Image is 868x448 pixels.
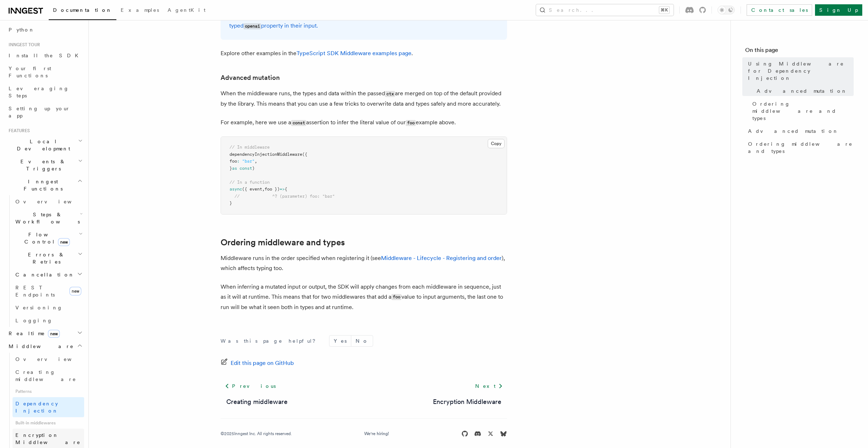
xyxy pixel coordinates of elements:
span: // ^? (parameter) foo: "bar" [235,194,335,199]
span: new [58,238,70,246]
span: foo }) [265,187,280,192]
a: Overview [13,195,84,208]
span: Inngest Functions [6,178,77,192]
span: const [240,166,252,171]
a: Setting up your app [6,102,84,122]
button: Copy [488,139,505,148]
span: Advanced mutation [757,87,847,95]
button: Realtimenew [6,327,84,340]
span: foo [230,159,237,164]
a: TypeScript SDK Middleware examples page [296,50,411,57]
button: Search...⌘K [536,4,674,16]
span: : [237,159,240,164]
span: Encryption Middleware [15,432,81,445]
a: Dependency Injection [13,397,84,417]
a: Documentation [49,2,116,20]
span: Realtime [6,330,60,337]
span: Python [9,27,35,33]
a: Contact sales [747,4,812,16]
span: Inngest tour [6,42,40,48]
a: Next [471,380,507,392]
span: Local Development [6,138,78,152]
span: async [230,187,242,192]
a: Logging [13,314,84,327]
a: Creating middleware [226,397,288,407]
span: { [285,187,287,192]
div: Inngest Functions [6,195,84,327]
p: Was this page helpful? [221,337,320,345]
span: Dependency Injection [15,401,58,414]
span: Your first Functions [9,66,51,78]
span: , [262,187,265,192]
a: Creating middleware [13,366,84,386]
a: Advanced mutation [745,125,854,138]
span: , [255,159,257,164]
a: Using Middleware for Dependency Injection [745,57,854,85]
p: When inferring a mutated input or output, the SDK will apply changes from each middleware in sequ... [221,282,507,312]
a: Versioning [13,301,84,314]
button: Errors & Retries [13,248,84,268]
a: Python [6,23,84,36]
span: Middleware [6,343,74,350]
code: ctx [385,91,395,97]
button: Toggle dark mode [718,6,735,14]
span: as [232,166,237,171]
span: // In a function [230,180,270,185]
a: Edit this page on GitHub [221,358,294,368]
button: Local Development [6,135,84,155]
span: Edit this page on GitHub [231,358,294,368]
span: ({ event [242,187,262,192]
span: ({ [302,152,307,157]
span: new [69,287,81,295]
button: Yes [329,336,351,346]
span: Steps & Workflows [13,211,80,225]
span: Examples [121,7,159,13]
span: dependencyInjectionMiddleware [230,152,302,157]
button: Middleware [6,340,84,353]
p: Explore other examples in the . [221,48,507,58]
span: Patterns [13,386,84,397]
span: Overview [15,356,89,362]
span: ) [252,166,255,171]
span: Errors & Retries [13,251,78,265]
p: 💡 Types are inferred from middleware outputs, so your Inngest functions will see an appropriately... [229,11,498,31]
p: Middleware runs in the order specified when registering it (see ), which affects typing too. [221,253,507,273]
code: foo [406,120,416,126]
span: Advanced mutation [748,127,839,135]
span: Versioning [15,305,63,310]
kbd: ⌘K [659,6,669,14]
span: Flow Control [13,231,79,245]
span: Leveraging Steps [9,86,69,98]
span: Documentation [53,7,112,13]
span: Built-in middlewares [13,417,84,429]
a: We're hiring! [364,431,389,437]
a: AgentKit [163,2,210,19]
a: Overview [13,353,84,366]
h4: On this page [745,46,854,57]
p: For example, here we use a assertion to infer the literal value of our example above. [221,117,507,128]
a: Ordering middleware and types [745,138,854,158]
span: // In middleware [230,145,270,150]
a: Ordering middleware and types [749,97,854,125]
span: AgentKit [168,7,206,13]
a: Advanced mutation [221,73,280,83]
button: Steps & Workflows [13,208,84,228]
a: Leveraging Steps [6,82,84,102]
a: Sign Up [815,4,862,16]
div: © 2025 Inngest Inc. All rights reserved. [221,431,292,437]
span: Logging [15,318,53,323]
a: Previous [221,380,280,392]
button: Inngest Functions [6,175,84,195]
p: When the middleware runs, the types and data within the passed are merged on top of the default p... [221,88,507,109]
a: Encryption Middleware [433,397,501,407]
a: Advanced mutation [754,85,854,97]
a: Ordering middleware and types [221,237,345,247]
span: Setting up your app [9,106,70,119]
span: Overview [15,199,89,204]
a: Your first Functions [6,62,84,82]
span: Ordering middleware and types [748,140,854,155]
code: openai [243,23,261,29]
span: } [230,166,232,171]
a: Examples [116,2,163,19]
span: => [280,187,285,192]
